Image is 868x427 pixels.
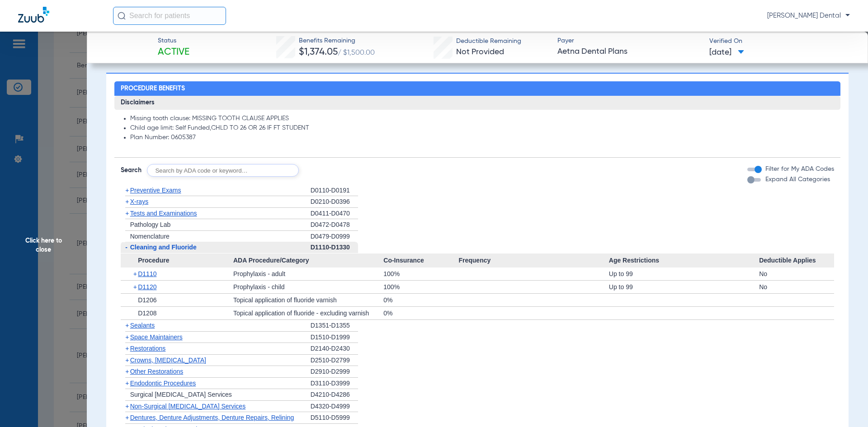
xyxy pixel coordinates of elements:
[765,176,830,183] span: Expand All Categories
[311,231,358,242] div: D0479-D0999
[764,164,834,174] label: Filter for My ADA Codes
[125,198,129,205] span: +
[130,345,166,352] span: Restorations
[130,391,232,398] span: Surgical [MEDICAL_DATA] Services
[121,253,233,268] span: Procedure
[18,7,49,23] img: Zuub Logo
[130,187,181,194] span: Preventive Exams
[609,281,759,293] div: Up to 99
[311,366,358,378] div: D2910-D2999
[130,233,170,240] span: Nomenclature
[709,47,744,58] span: [DATE]
[311,343,358,355] div: D2140-D2430
[130,210,197,217] span: Tests and Examinations
[125,380,129,387] span: +
[130,124,835,132] li: Child age limit: Self Funded,CHLD TO 26 OR 26 IF FT STUDENT
[138,296,156,304] span: D1206
[158,36,189,46] span: Status
[311,185,358,197] div: D0110-D0191
[383,281,458,293] div: 100%
[456,37,521,46] span: Deductible Remaining
[233,281,383,293] div: Prophylaxis - child
[311,196,358,208] div: D0210-D0396
[130,380,196,387] span: Endodontic Procedures
[125,244,127,251] span: -
[130,333,183,341] span: Space Maintainers
[125,210,129,217] span: +
[118,12,126,20] img: Search Icon
[233,294,383,306] div: Topical application of fluoride varnish
[557,36,702,46] span: Payer
[138,270,156,277] span: D1110
[823,384,868,427] iframe: Chat Widget
[133,281,138,293] span: +
[125,414,129,421] span: +
[138,283,156,291] span: D1120
[709,37,854,46] span: Verified On
[338,49,375,56] span: / $1,500.00
[557,46,702,57] span: Aetna Dental Plans
[147,164,299,177] input: Search by ADA code or keyword…
[158,46,189,59] span: Active
[125,345,129,352] span: +
[125,333,129,341] span: +
[299,47,338,57] span: $1,374.05
[125,322,129,329] span: +
[121,166,142,175] span: Search
[456,48,504,56] span: Not Provided
[311,332,358,343] div: D1510-D1999
[759,267,834,280] div: No
[311,355,358,366] div: D2510-D2799
[114,96,841,110] h3: Disclaimers
[311,208,358,220] div: D0411-D0470
[114,81,841,96] h2: Procedure Benefits
[133,267,138,280] span: +
[609,253,759,268] span: Age Restrictions
[113,7,226,25] input: Search for patients
[767,11,850,20] span: [PERSON_NAME] Dental
[125,403,129,410] span: +
[311,242,358,253] div: D1110-D1330
[125,357,129,364] span: +
[383,253,458,268] span: Co-Insurance
[311,320,358,332] div: D1351-D1355
[458,253,609,268] span: Frequency
[138,310,156,317] span: D1208
[233,307,383,319] div: Topical application of fluoride - excluding varnish
[311,401,358,413] div: D4320-D4999
[125,187,129,194] span: +
[130,368,184,375] span: Other Restorations
[130,322,155,329] span: Sealants
[130,134,835,142] li: Plan Number: 0605387
[130,244,197,251] span: Cleaning and Fluoride
[311,378,358,389] div: D3110-D3999
[130,403,245,410] span: Non-Surgical [MEDICAL_DATA] Services
[233,253,383,268] span: ADA Procedure/Category
[609,267,759,280] div: Up to 99
[311,412,358,424] div: D5110-D5999
[383,267,458,280] div: 100%
[130,414,294,421] span: Dentures, Denture Adjustments, Denture Repairs, Relining
[125,368,129,375] span: +
[130,198,148,205] span: X-rays
[759,253,834,268] span: Deductible Applies
[130,357,206,364] span: Crowns, [MEDICAL_DATA]
[233,267,383,280] div: Prophylaxis - adult
[299,36,375,46] span: Benefits Remaining
[383,294,458,306] div: 0%
[383,307,458,319] div: 0%
[130,221,171,228] span: Pathology Lab
[130,115,835,123] li: Missing tooth clause: MISSING TOOTH CLAUSE APPLIES
[759,281,834,293] div: No
[311,219,358,231] div: D0472-D0478
[311,389,358,401] div: D4210-D4286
